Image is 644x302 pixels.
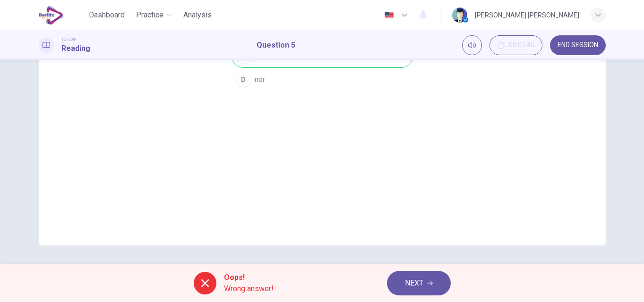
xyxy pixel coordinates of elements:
[509,41,534,49] span: 00:07:45
[39,6,64,24] img: EduSynch logo
[462,35,482,55] div: Mute
[489,35,542,55] button: 00:07:45
[550,35,606,55] button: END SESSION
[136,9,163,21] span: Practice
[558,41,598,49] span: END SESSION
[257,40,295,51] h1: Question 5
[224,272,274,283] span: Oops!
[452,8,467,23] img: Profile picture
[383,12,395,19] img: en
[132,7,176,24] button: Practice
[61,36,76,43] span: TOEIC®
[61,43,90,54] h1: Reading
[224,283,274,294] span: Wrong answer!
[39,6,86,24] a: EduSynch logo
[612,270,635,293] iframe: Intercom live chat
[85,7,129,24] button: Dashboard
[405,277,423,290] span: NEXT
[475,9,579,21] div: [PERSON_NAME] [PERSON_NAME]
[180,7,215,24] button: Analysis
[387,271,451,295] button: NEXT
[183,9,212,21] span: Analysis
[489,35,542,55] div: Hide
[89,9,125,21] span: Dashboard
